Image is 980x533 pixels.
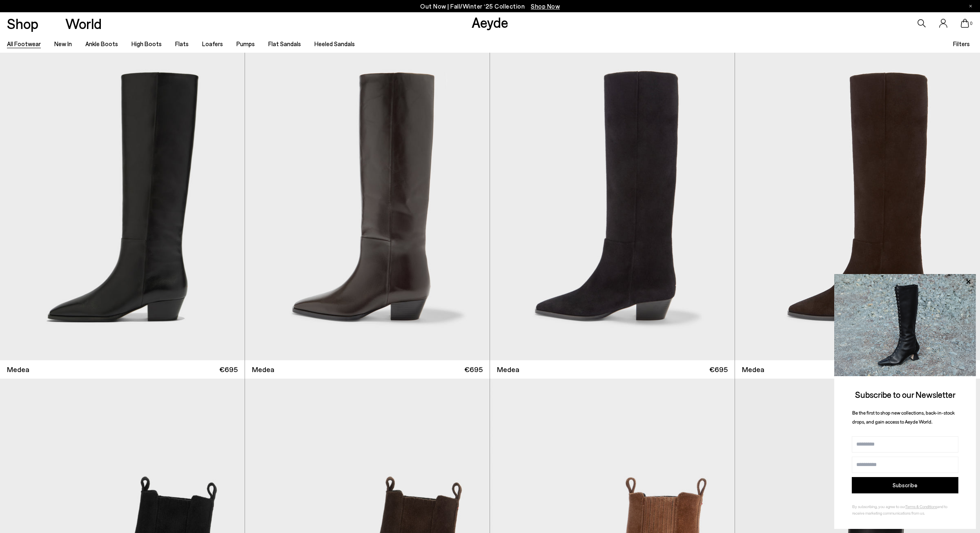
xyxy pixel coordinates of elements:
[855,389,955,399] span: Subscribe to our Newsletter
[852,477,958,493] button: Subscribe
[834,274,976,376] img: 2a6287a1333c9a56320fd6e7b3c4a9a9.jpg
[852,410,955,425] span: Be the first to shop new collections, back-in-stock drops, and gain access to Aeyde World.
[905,504,937,509] a: Terms & Conditions
[852,504,905,509] span: By subscribing, you agree to our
